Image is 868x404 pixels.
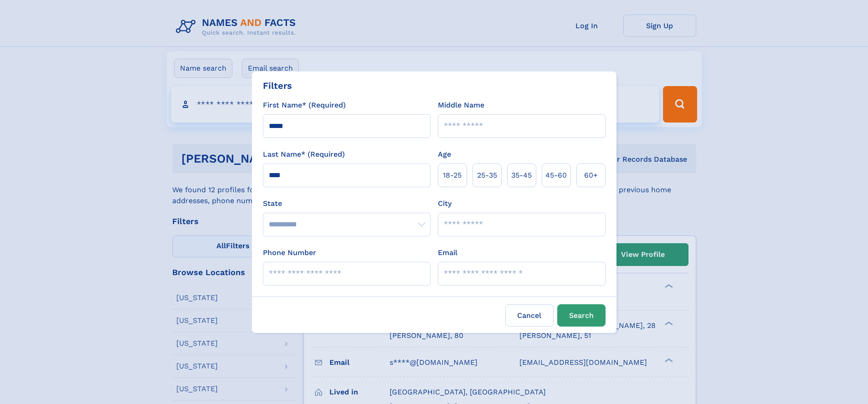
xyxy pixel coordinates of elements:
[263,198,431,209] label: State
[263,149,345,160] label: Last Name* (Required)
[584,170,598,181] span: 60+
[477,170,497,181] span: 25‑35
[438,100,484,111] label: Middle Name
[263,100,346,111] label: First Name* (Required)
[263,79,292,92] div: Filters
[511,170,532,181] span: 35‑45
[545,170,567,181] span: 45‑60
[505,304,554,327] label: Cancel
[438,247,457,258] label: Email
[438,149,451,160] label: Age
[438,198,452,209] label: City
[557,304,606,327] button: Search
[443,170,462,181] span: 18‑25
[263,247,316,258] label: Phone Number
